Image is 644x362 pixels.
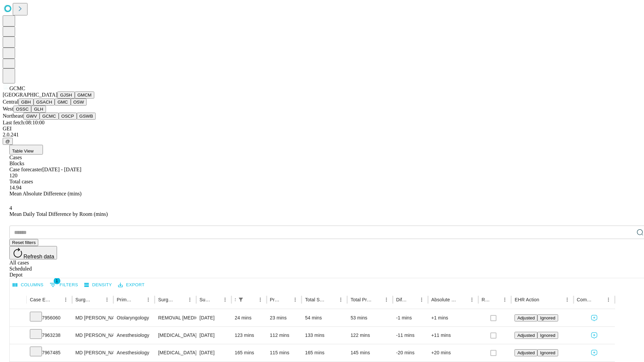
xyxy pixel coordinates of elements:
[3,126,641,132] div: GEI
[235,327,263,344] div: 123 mins
[117,297,133,302] div: Primary Service
[61,295,70,304] button: Menu
[9,246,57,259] button: Refresh data
[540,333,555,338] span: Ignored
[71,99,87,106] button: OSW
[13,312,23,324] button: Expand
[9,185,21,190] span: 14.94
[11,280,45,290] button: Select columns
[158,309,193,326] div: REMOVAL [MEDICAL_DATA] WITH INSTRUMENTATION, UNILATERAL
[540,295,549,304] button: Sort
[12,148,34,154] span: Table View
[185,295,195,304] button: Menu
[9,179,33,184] span: Total cases
[491,295,500,304] button: Sort
[75,92,94,99] button: GMCM
[200,309,228,326] div: [DATE]
[3,99,18,105] span: Central
[351,344,389,361] div: 145 mins
[305,297,326,302] div: Total Scheduled Duration
[351,327,389,344] div: 122 mins
[18,99,34,106] button: GBH
[236,295,246,304] button: Show filters
[270,309,299,326] div: 23 mins
[9,191,82,196] span: Mean Absolute Difference (mins)
[158,344,193,361] div: [MEDICAL_DATA]
[116,280,146,290] button: Export
[336,295,345,304] button: Menu
[48,280,80,290] button: Show filters
[9,205,12,211] span: 4
[158,297,175,302] div: Surgery Name
[23,254,54,259] span: Refresh data
[42,167,81,172] span: [DATE] - [DATE]
[13,330,23,342] button: Expand
[77,113,96,120] button: GSWB
[517,315,535,320] span: Adjusted
[75,297,92,302] div: Surgeon Name
[515,332,537,339] button: Adjusted
[431,344,475,361] div: +20 mins
[30,297,51,302] div: Case Epic Id
[211,295,220,304] button: Sort
[327,295,336,304] button: Sort
[515,297,539,302] div: EHR Action
[458,295,467,304] button: Sort
[158,327,193,344] div: [MEDICAL_DATA]
[517,333,535,338] span: Adjusted
[9,145,43,155] button: Table View
[408,295,417,304] button: Sort
[594,295,604,304] button: Sort
[134,295,144,304] button: Sort
[75,327,110,344] div: MD [PERSON_NAME]
[30,309,69,326] div: 7956060
[577,297,594,302] div: Comments
[235,309,263,326] div: 24 mins
[281,295,290,304] button: Sort
[93,295,102,304] button: Sort
[270,327,299,344] div: 112 mins
[23,113,40,120] button: GWV
[30,344,69,361] div: 7967485
[75,344,110,361] div: MD [PERSON_NAME]
[9,211,108,217] span: Mean Daily Total Difference by Room (mins)
[52,295,61,304] button: Sort
[467,295,477,304] button: Menu
[537,349,558,356] button: Ignored
[537,314,558,321] button: Ignored
[102,295,112,304] button: Menu
[9,173,17,178] span: 120
[431,309,475,326] div: +1 mins
[431,327,475,344] div: +11 mins
[54,278,60,284] span: 1
[117,327,151,344] div: Anesthesiology
[372,295,382,304] button: Sort
[482,297,490,302] div: Resolved in EHR
[537,332,558,339] button: Ignored
[117,309,151,326] div: Otolaryngology
[220,295,230,304] button: Menu
[12,240,36,245] span: Reset filters
[3,92,57,98] span: [GEOGRAPHIC_DATA]
[500,295,509,304] button: Menu
[305,327,344,344] div: 133 mins
[517,350,535,355] span: Adjusted
[235,344,263,361] div: 165 mins
[13,106,32,113] button: OSSC
[246,295,256,304] button: Sort
[290,295,300,304] button: Menu
[305,309,344,326] div: 54 mins
[515,314,537,321] button: Adjusted
[351,309,389,326] div: 53 mins
[396,344,425,361] div: -20 mins
[3,120,45,125] span: Last fetch: 08:10:00
[176,295,185,304] button: Sort
[3,138,13,145] button: @
[9,85,25,91] span: GCMC
[31,106,46,113] button: GLH
[30,327,69,344] div: 7963238
[55,99,70,106] button: GMC
[3,132,641,138] div: 2.0.241
[9,167,42,172] span: Case forecaster
[13,347,23,359] button: Expand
